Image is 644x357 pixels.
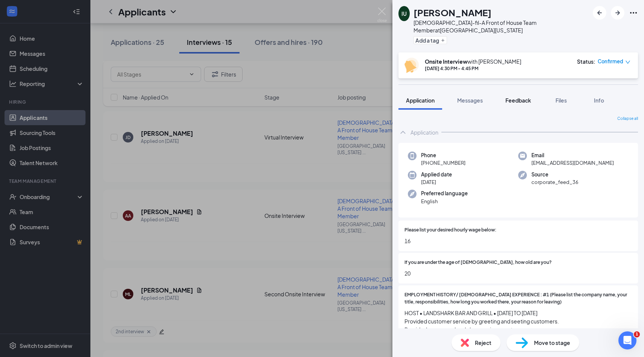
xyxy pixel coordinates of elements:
[425,65,521,72] div: [DATE] 4:30 PM - 4:45 PM
[425,58,521,65] div: with [PERSON_NAME]
[414,36,447,44] button: PlusAdd a tag
[625,60,630,65] span: down
[598,58,623,65] span: Confirmed
[411,129,438,136] div: Application
[404,291,632,306] span: EMPLOYMENT HISTORY/ [DEMOGRAPHIC_DATA] EXPERIENCE : #1 (Please list the company name, your title,...
[531,152,614,159] span: Email
[404,259,552,266] span: If you are under the age of [DEMOGRAPHIC_DATA], how old are you?
[404,269,632,277] span: 20
[404,227,496,234] span: Please list your desired hourly wage below:
[425,58,467,65] b: Onsite Interview
[505,97,531,104] span: Feedback
[634,331,640,337] span: 1
[593,6,606,20] button: ArrowLeftNew
[421,178,452,186] span: [DATE]
[594,97,604,104] span: Info
[629,8,638,17] svg: Ellipses
[534,339,570,347] span: Move to stage
[617,116,638,122] span: Collapse all
[475,339,491,347] span: Reject
[531,159,614,167] span: [EMAIL_ADDRESS][DOMAIN_NAME]
[406,97,435,104] span: Application
[457,97,483,104] span: Messages
[618,331,636,349] iframe: Intercom live chat
[577,58,595,65] div: Status :
[398,128,407,137] svg: ChevronUp
[421,171,452,178] span: Applied date
[421,159,465,167] span: [PHONE_NUMBER]
[401,10,407,17] div: IU
[414,6,491,19] h1: [PERSON_NAME]
[441,38,445,43] svg: Plus
[613,8,622,17] svg: ArrowRight
[414,19,589,34] div: [DEMOGRAPHIC_DATA]-fil-A Front of House Team Member at [GEOGRAPHIC_DATA][US_STATE]
[421,198,468,205] span: English
[531,171,578,178] span: Source
[404,309,632,350] span: HOST • LANDSHARK BAR AND GRILL • [DATE] TO [DATE] Provided customer service by greeting and seeti...
[404,237,632,245] span: 16
[611,6,624,20] button: ArrowRight
[595,8,604,17] svg: ArrowLeftNew
[555,97,567,104] span: Files
[421,190,468,197] span: Preferred language
[531,178,578,186] span: corporate_feed_36
[421,152,465,159] span: Phone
